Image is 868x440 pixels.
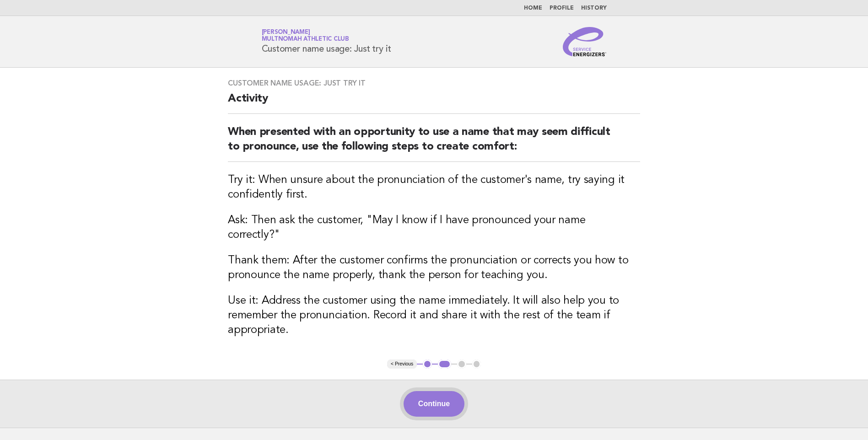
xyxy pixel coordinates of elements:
[262,30,391,54] h1: Customer name usage: Just try it
[563,27,607,56] img: Service Energizers
[581,5,607,11] a: History
[228,253,640,283] h3: Thank them: After the customer confirms the pronunciation or corrects you how to pronounce the na...
[228,125,640,162] h2: When presented with an opportunity to use a name that may seem difficult to pronounce, use the fo...
[228,213,640,242] h3: Ask: Then ask the customer, "May I know if I have pronounced your name correctly?"
[262,29,349,42] a: [PERSON_NAME]Multnomah Athletic Club
[524,5,542,11] a: Home
[387,360,417,369] button: < Previous
[228,91,640,114] h2: Activity
[228,79,640,88] h3: Customer name usage: Just try it
[228,173,640,202] h3: Try it: When unsure about the pronunciation of the customer's name, try saying it confidently first.
[262,37,349,43] span: Multnomah Athletic Club
[404,391,464,417] button: Continue
[550,5,574,11] a: Profile
[438,360,451,369] button: 2
[228,294,640,338] h3: Use it: Address the customer using the name immediately. It will also help you to remember the pr...
[423,360,432,369] button: 1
